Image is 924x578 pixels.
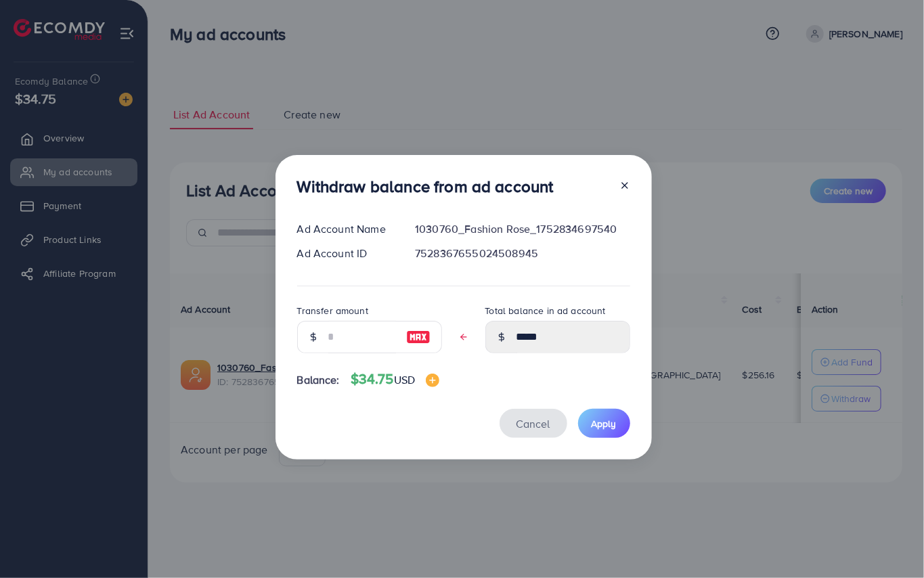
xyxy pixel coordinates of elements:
span: USD [394,372,415,387]
h4: $34.75 [351,371,439,388]
div: Ad Account ID [286,246,405,261]
div: Ad Account Name [286,221,405,237]
h3: Withdraw balance from ad account [297,177,554,196]
img: image [426,374,439,387]
img: image [406,329,431,345]
div: 7528367655024508945 [404,246,640,261]
span: Cancel [516,416,550,431]
label: Transfer amount [297,304,368,317]
iframe: Chat [866,517,914,568]
button: Cancel [500,409,567,438]
div: 1030760_Fashion Rose_1752834697540 [404,221,640,237]
span: Balance: [297,372,340,388]
label: Total balance in ad account [485,304,606,317]
button: Apply [578,409,630,438]
span: Apply [592,417,617,430]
